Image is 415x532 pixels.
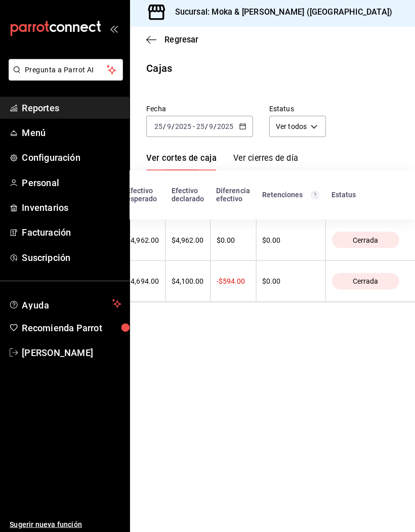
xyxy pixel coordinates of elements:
div: -$594.00 [218,277,251,285]
span: Suscripción [24,251,123,264]
div: Retenciones [263,192,319,200]
span: Personal [24,176,123,190]
span: Regresar [166,36,199,46]
div: $4,962.00 [129,236,160,244]
button: Pregunta a Parrot AI [11,61,124,82]
div: Estatus [331,192,399,200]
div: navigation tabs [148,154,299,171]
span: / [164,123,168,131]
label: Estatus [270,107,326,114]
div: Efectivo declarado [173,188,205,204]
div: Cajas [148,62,174,77]
span: Cerrada [349,277,382,285]
div: Ver todos [270,117,326,138]
span: Menú [24,127,123,141]
div: $0.00 [218,236,251,244]
label: Fecha [148,107,254,114]
span: Pregunta a Parrot AI [27,66,109,77]
input: ---- [176,123,193,131]
a: Pregunta a Parrot AI [7,73,124,84]
div: $0.00 [263,277,319,285]
input: -- [168,123,173,131]
span: - [194,123,196,131]
svg: Total de retenciones de propinas registradas [311,192,319,200]
span: [PERSON_NAME] [24,345,123,359]
span: Recomienda Parrot [24,321,123,334]
a: Ver cortes de caja [148,154,218,171]
div: $4,962.00 [173,236,205,244]
input: -- [155,123,164,131]
span: Sugerir nueva función [12,517,123,528]
div: Diferencia efectivo [217,188,251,204]
div: $4,100.00 [173,277,205,285]
span: Inventarios [24,201,123,215]
a: Ver cierres de día [234,154,299,171]
span: Cerrada [349,236,382,244]
span: Facturación [24,226,123,240]
span: / [215,123,218,131]
button: Regresar [148,36,199,46]
div: $0.00 [263,236,319,244]
h3: Sucursal: Moka & [PERSON_NAME] ([GEOGRAPHIC_DATA]) [168,8,392,20]
div: Efectivo esperado [128,188,160,204]
span: / [206,123,209,131]
input: -- [210,123,215,131]
span: Ayuda [24,297,110,309]
button: open_drawer_menu [111,26,119,34]
span: Reportes [24,102,123,116]
span: Configuración [24,152,123,165]
input: ---- [218,123,235,131]
div: $4,694.00 [129,277,160,285]
span: / [173,123,176,131]
input: -- [197,123,206,131]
